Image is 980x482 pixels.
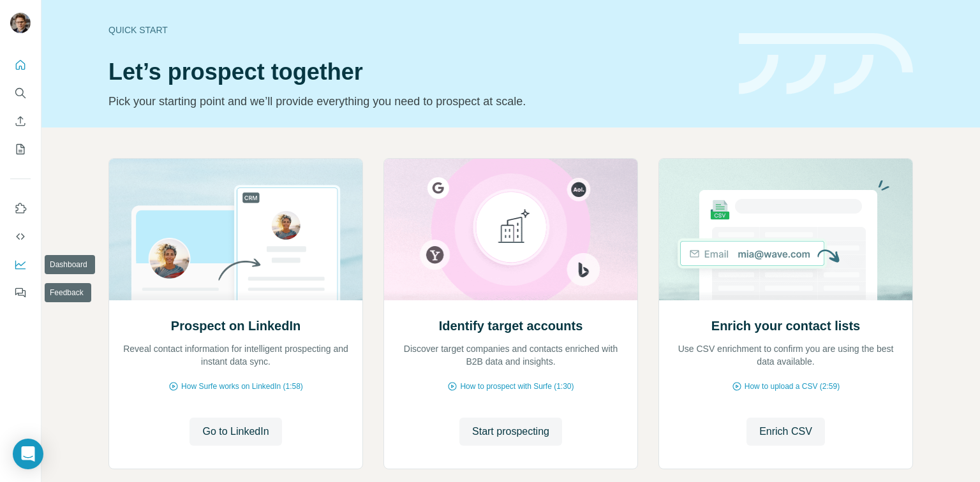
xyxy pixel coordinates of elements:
[10,138,31,161] button: My lists
[472,424,549,439] span: Start prospecting
[10,54,31,77] button: Quick start
[745,381,840,392] span: How to upload a CSV (2:59)
[202,424,269,439] span: Go to LinkedIn
[10,281,31,304] button: Feedback
[672,342,900,368] p: Use CSV enrichment to confirm you are using the best data available.
[439,317,583,335] h2: Identify target accounts
[759,424,812,439] span: Enrich CSV
[711,317,860,335] h2: Enrich your contact lists
[10,197,31,220] button: Use Surfe on LinkedIn
[10,225,31,248] button: Use Surfe API
[108,92,724,110] p: Pick your starting point and we’ll provide everything you need to prospect at scale.
[10,110,31,133] button: Enrich CSV
[122,342,350,368] p: Reveal contact information for intelligent prospecting and instant data sync.
[460,381,574,392] span: How to prospect with Surfe (1:30)
[108,159,363,300] img: Prospect on LinkedIn
[10,82,31,105] button: Search
[397,342,625,368] p: Discover target companies and contacts enriched with B2B data and insights.
[108,24,724,36] div: Quick start
[383,159,638,300] img: Identify target accounts
[739,33,913,95] img: banner
[171,317,301,335] h2: Prospect on LinkedIn
[108,59,724,85] h1: Let’s prospect together
[10,253,31,276] button: Dashboard
[13,439,43,469] div: Open Intercom Messenger
[10,13,31,33] img: Avatar
[658,159,913,300] img: Enrich your contact lists
[459,418,562,446] button: Start prospecting
[181,381,303,392] span: How Surfe works on LinkedIn (1:58)
[189,418,281,446] button: Go to LinkedIn
[746,418,825,446] button: Enrich CSV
